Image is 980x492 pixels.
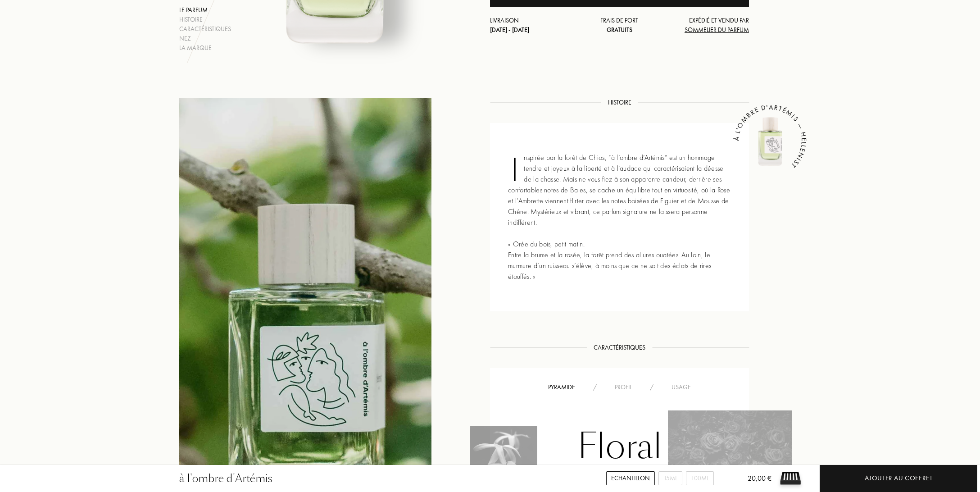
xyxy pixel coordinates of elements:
[662,383,700,392] div: Usage
[179,5,231,15] div: Le parfum
[539,383,584,392] div: Pyramide
[686,471,714,485] div: 100mL
[490,16,576,35] div: Livraison
[685,26,749,34] span: Sommelier du Parfum
[584,383,606,392] div: /
[607,26,632,34] span: Gratuits
[743,114,797,168] img: à l'ombre d'Artémis
[865,473,933,483] div: Ajouter au coffret
[606,471,655,485] div: Echantillon
[641,383,662,392] div: /
[733,473,771,492] div: 20,00 €
[606,383,641,392] div: Profil
[777,465,804,492] img: sample box sommelier du parfum
[179,24,231,34] div: Caractéristiques
[576,16,663,35] div: Frais de port
[179,15,231,24] div: Histoire
[490,123,749,311] div: Inspirée par la forêt de Chios, “à l’ombre d’Artémis” est un hommage tendre et joyeux à la libert...
[179,470,272,487] div: à l'ombre d'Artémis
[179,43,231,53] div: La marque
[490,26,529,34] span: [DATE] - [DATE]
[662,16,749,35] div: Expédié et vendu par
[497,422,742,476] div: Floral
[658,471,682,485] div: 15mL
[179,34,231,43] div: Nez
